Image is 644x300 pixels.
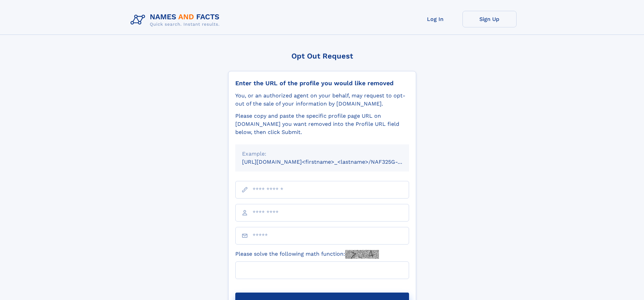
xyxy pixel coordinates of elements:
[462,11,517,27] a: Sign Up
[235,92,409,108] div: You, or an authorized agent on your behalf, may request to opt-out of the sale of your informatio...
[128,11,225,29] img: Logo Names and Facts
[408,11,462,27] a: Log In
[235,79,409,87] div: Enter the URL of the profile you would like removed
[235,112,409,136] div: Please copy and paste the specific profile page URL on [DOMAIN_NAME] you want removed into the Pr...
[242,159,422,165] small: [URL][DOMAIN_NAME]<firstname>_<lastname>/NAF325G-xxxxxxxx
[228,52,416,60] div: Opt Out Request
[235,250,379,259] label: Please solve the following math function:
[242,150,402,158] div: Example:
